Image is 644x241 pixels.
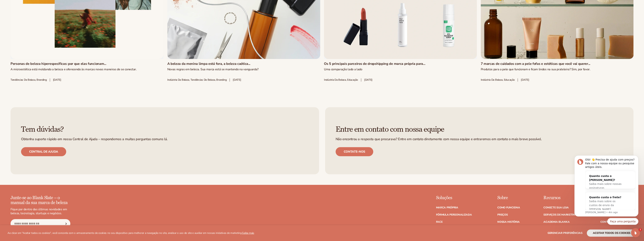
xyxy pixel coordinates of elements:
font: Conecte sua loja [543,206,569,209]
font: Face [436,220,443,224]
a: Serviços de marketing [543,213,577,216]
iframe: Mensagem de notificação do intercomunicador [569,143,644,231]
a: Marca própria [436,206,458,209]
a: A beleza da menina limpa está fora, a beleza caótica... [167,62,320,66]
button: Inscrever-se [62,219,70,228]
a: Contate-nos [336,147,373,156]
font: Tem dúvidas? [21,125,64,134]
font: Junte-se ao Blank Slate – o manual da sua marca de beleza [11,195,68,205]
a: Os 5 principais parceiros de dropshipping de marca própria para... [324,62,477,66]
font: 2 [639,228,641,231]
font: Preços [497,213,508,217]
a: Fórmula personalizada [436,213,472,216]
a: Central de ajuda [21,147,66,156]
font: aceitar todos os cookies [593,231,630,235]
a: Preços [497,213,508,216]
font: Serviços de marketing [543,213,577,217]
a: Conecte sua loja [543,206,569,209]
iframe: Chat ao vivo do Intercom [631,228,640,237]
a: Como funciona [497,206,520,209]
font: Soluções [436,195,452,200]
font: Academia Blanka [543,220,570,224]
font: Como funciona [497,206,520,209]
font: Obtenha suporte rápido em nossa Central de Ajuda – respondemos a muitas perguntas comuns lá. [21,137,168,141]
a: Saiba mais [242,231,254,235]
a: Nossa história [497,221,520,223]
font: Sobre [497,195,508,200]
font: Fique por dentro das últimas novidades em beleza, tecnologia, startups e negócios. [11,207,67,215]
font: Contate-nos [344,150,365,154]
a: Personas de beleza hiperespecíficas: por que elas funcionam... [11,62,163,66]
button: Gerenciar preferências [548,230,583,237]
font: Entre em contato com nossa equipe [336,125,444,134]
button: aceitar todos os cookies [587,230,636,237]
font: Recursos [543,195,560,200]
font: Gerenciar preferências [548,231,583,235]
font: Marca própria [436,206,458,209]
a: Face [436,221,443,223]
font: Ao clicar em "Aceitar todos os cookies", você concorda com o armazenamento de cookies no seu disp... [8,231,242,235]
font: Não encontrou a resposta que procurava? Entre em contato diretamente com nossa equipe e entraremo... [336,137,542,141]
font: Fórmula personalizada [436,213,472,217]
a: 7 marcas de cuidados com a pele fofas e estéticas que você vai querer... [481,62,634,66]
a: Academia Blanka [543,221,570,223]
font: Nossa história [497,220,520,224]
font: Central de ajuda [29,150,58,154]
